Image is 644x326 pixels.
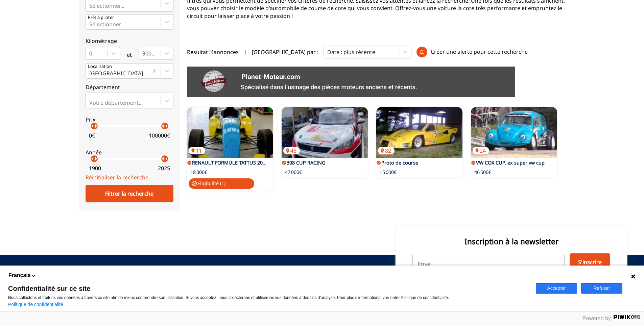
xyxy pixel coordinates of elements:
p: arrow_right [162,122,170,130]
p: Créer une alerte pour cette recherche [431,48,528,56]
a: 308 CUP RACING 45 [282,107,368,158]
p: 18 000€ [190,169,207,176]
p: Kilométrage [86,37,173,45]
button: Refuser [581,283,622,294]
p: Prix [86,116,173,123]
p: 11 [189,147,205,154]
a: Politique de confidentialité [8,302,63,307]
a: RENAULT FORMULE TATTUS 200011 [187,107,273,158]
a: Proto de course82 [376,107,462,158]
p: 24 [473,147,489,154]
p: [GEOGRAPHIC_DATA] par : [252,48,318,56]
img: VW COX CUP, ex super vw cup [471,107,557,158]
p: Nous collectons et traitons vos données à travers ce site afin de mieux comprendre son utilisatio... [8,295,528,300]
p: 0 € [89,132,95,139]
a: VW COX CUP, ex super vw cup24 [471,107,557,158]
p: 1900 [89,165,101,172]
p: arrow_left [89,122,97,130]
p: 2025 [158,165,170,172]
button: Accepter [536,283,577,294]
a: VW COX CUP, ex super vw cup [476,159,545,166]
input: Prêt à piloterSélectionner... [89,21,91,27]
p: et [127,51,132,58]
p: Année [86,149,173,156]
p: Inscription à la newsletter [412,236,610,247]
input: Email [412,254,565,271]
input: 300000 [142,50,144,56]
p: Département [86,83,173,91]
img: Proto de course [376,107,462,158]
div: Filtrer la recherche [86,185,173,202]
p: 47 000€ [285,169,302,176]
span: check_circle [191,181,197,187]
span: | [244,48,247,56]
p: 15 000€ [380,169,397,176]
p: arrow_left [159,155,167,163]
span: Français [8,272,31,279]
p: 100000 € [149,132,170,139]
input: MarqueSélectionner... [89,3,91,9]
p: Eligibilité ( 1 ) [189,178,255,189]
p: arrow_right [92,155,100,163]
p: Localisation [88,64,112,70]
p: 46 500€ [474,169,491,176]
input: 0 [89,50,91,56]
a: Réinitialiser la recherche [86,174,148,181]
p: arrow_left [159,122,167,130]
a: RENAULT FORMULE TATTUS 2000 [192,159,268,166]
img: 308 CUP RACING [282,107,368,158]
p: arrow_right [162,155,170,163]
input: Votre département... [89,100,91,106]
p: 82 [378,147,395,154]
img: RENAULT FORMULE TATTUS 2000 [187,107,273,158]
span: Résultat : 4 annonces [187,48,239,56]
a: 308 CUP RACING [287,159,325,166]
button: S'inscrire [570,253,610,271]
a: Proto de course [381,159,418,166]
p: Prêt à piloter [88,15,114,21]
span: Powered by [582,316,611,321]
p: arrow_left [89,155,97,163]
span: Confidentialité sur ce site [8,285,528,292]
p: 45 [283,147,300,154]
p: arrow_right [92,122,100,130]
